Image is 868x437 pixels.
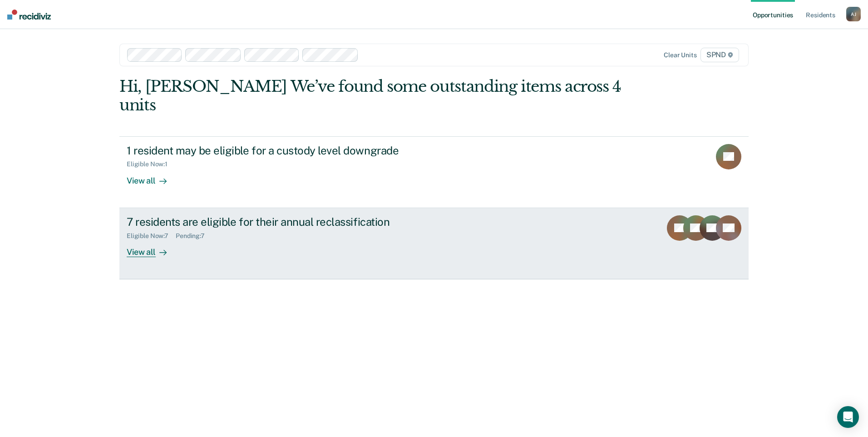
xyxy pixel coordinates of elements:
div: Eligible Now : 7 [127,232,176,240]
img: Recidiviz [7,10,51,20]
div: Hi, [PERSON_NAME] We’ve found some outstanding items across 4 units [119,77,623,114]
div: A J [846,7,861,21]
div: Pending : 7 [176,232,212,240]
div: View all [127,168,178,186]
div: 1 resident may be eligible for a custody level downgrade [127,144,445,157]
div: 7 residents are eligible for their annual reclassification [127,215,445,228]
div: View all [127,239,178,257]
div: Eligible Now : 1 [127,160,175,168]
div: Clear units [664,51,697,59]
a: 7 residents are eligible for their annual reclassificationEligible Now:7Pending:7View all [119,208,749,279]
a: 1 resident may be eligible for a custody level downgradeEligible Now:1View all [119,136,749,208]
span: SPND [700,48,739,62]
div: Open Intercom Messenger [837,406,859,428]
button: AJ [846,7,861,21]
